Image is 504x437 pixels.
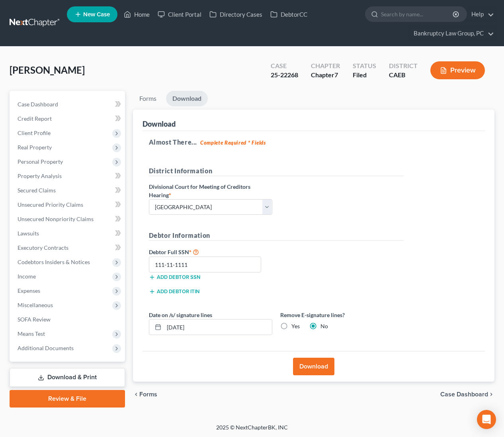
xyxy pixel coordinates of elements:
input: XXX-XX-XXXX [149,257,262,272]
h5: Debtor Information [149,231,404,241]
a: Download & Print [10,368,125,387]
a: Client Portal [154,7,205,22]
div: Filed [353,71,376,80]
i: chevron_left [133,391,139,398]
span: SOFA Review [18,316,51,323]
div: CAEB [389,71,418,80]
span: Real Property [18,144,52,151]
span: 7 [334,71,338,78]
span: Property Analysis [18,172,62,179]
button: Add debtor SSN [149,274,200,280]
div: Chapter [311,71,340,80]
a: Help [467,7,494,22]
button: Add debtor ITIN [149,288,199,295]
span: Income [18,273,36,280]
strong: Complete Required * Fields [200,139,266,146]
button: Download [293,358,334,375]
span: Codebtors Insiders & Notices [18,259,90,265]
span: Executory Contracts [18,244,68,251]
span: Expenses [18,287,40,294]
div: 25-22268 [271,71,298,80]
i: chevron_right [488,391,494,398]
a: Directory Cases [205,7,266,22]
span: Client Profile [18,129,51,136]
span: Case Dashboard [440,391,488,398]
div: Chapter [311,61,340,71]
span: Unsecured Nonpriority Claims [18,216,94,222]
a: Credit Report [11,112,125,126]
input: MM/DD/YYYY [164,319,272,335]
label: Debtor Full SSN [145,247,276,257]
a: Unsecured Nonpriority Claims [11,212,125,226]
a: Download [166,91,208,106]
label: Remove E-signature lines? [280,311,404,319]
div: Open Intercom Messenger [477,410,496,429]
a: DebtorCC [266,7,311,22]
a: Forms [133,91,163,106]
span: Secured Claims [18,187,56,194]
a: Secured Claims [11,183,125,198]
span: Unsecured Priority Claims [18,201,83,208]
div: District [389,61,418,71]
div: Case [271,61,298,71]
a: Lawsuits [11,226,125,241]
label: No [320,322,328,330]
span: Additional Documents [18,345,74,351]
a: Executory Contracts [11,241,125,255]
a: Case Dashboard chevron_right [440,391,494,398]
span: Lawsuits [18,230,39,237]
span: Personal Property [18,158,63,165]
span: Means Test [18,330,45,337]
a: Review & File [10,390,125,408]
a: Bankruptcy Law Group, PC [410,26,494,41]
div: Download [143,119,176,129]
span: Miscellaneous [18,302,53,308]
h5: Almost There... [149,137,479,147]
span: Case Dashboard [18,101,58,108]
span: Credit Report [18,115,52,122]
a: Case Dashboard [11,97,125,112]
input: Search by name... [381,7,454,22]
label: Date on /s/ signature lines [149,311,212,319]
a: Home [120,7,154,22]
div: Status [353,61,376,71]
a: Unsecured Priority Claims [11,198,125,212]
label: Yes [291,322,300,330]
h5: District Information [149,166,404,176]
span: Forms [139,391,157,398]
a: Property Analysis [11,169,125,183]
span: [PERSON_NAME] [10,64,85,76]
a: SOFA Review [11,312,125,327]
span: New Case [83,12,110,18]
button: Preview [430,61,485,79]
button: chevron_left Forms [133,391,168,398]
label: Divisional Court for Meeting of Creditors Hearing [149,182,272,199]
